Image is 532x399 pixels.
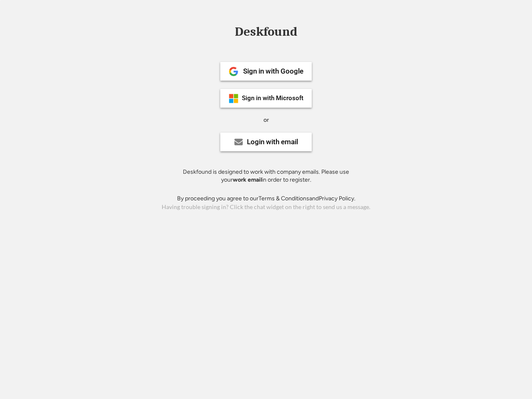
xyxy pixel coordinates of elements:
img: 1024px-Google__G__Logo.svg.png [229,66,239,76]
div: Deskfound is designed to work with company emails. Please use your in order to register. [172,168,360,184]
div: Sign in with Microsoft [242,95,303,101]
img: ms-symbollockup_mssymbol_19.png [229,94,239,103]
div: By proceeding you agree to our and [177,195,355,203]
strong: work email [233,176,262,183]
div: Sign in with Google [243,68,303,75]
div: Deskfound [231,25,301,38]
a: Terms & Conditions [259,195,309,202]
div: or [264,116,269,124]
a: Privacy Policy. [319,195,355,202]
div: Login with email [247,138,298,145]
